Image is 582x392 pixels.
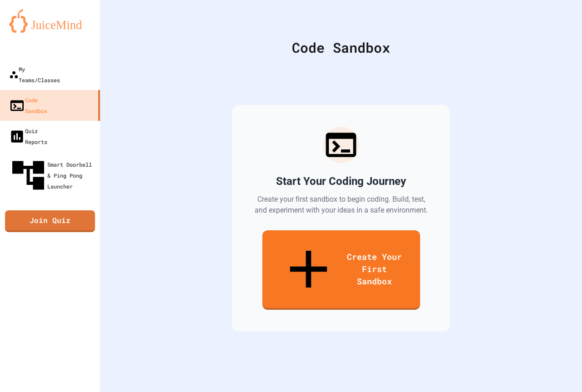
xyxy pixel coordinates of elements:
h2: Start Your Coding Journey [276,174,406,189]
div: Smart Doorbell & Ping Pong Launcher [9,156,96,194]
div: My Teams/Classes [9,64,60,85]
a: Create Your First Sandbox [262,230,420,310]
p: Create your first sandbox to begin coding. Build, test, and experiment with your ideas in a safe ... [254,194,428,216]
a: Join Quiz [5,210,95,232]
div: Code Sandbox [9,94,47,116]
div: Code Sandbox [123,37,559,58]
div: Quiz Reports [9,125,47,147]
img: logo-orange.svg [9,9,91,33]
